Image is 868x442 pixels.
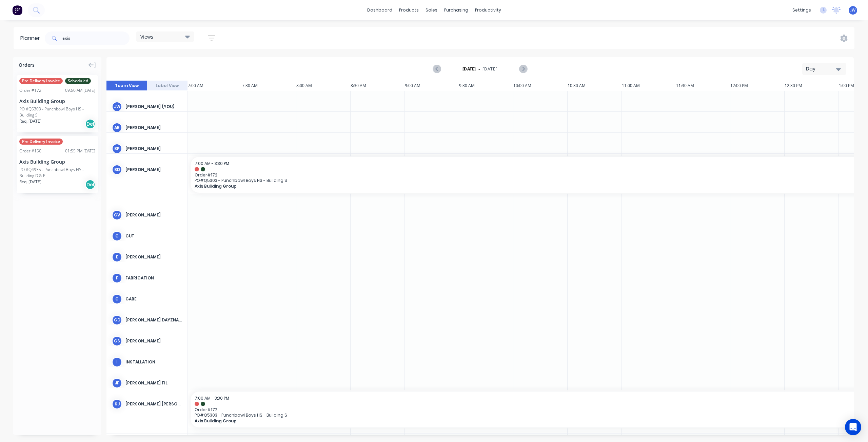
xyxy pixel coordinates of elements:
div: 11:00 AM [622,81,676,91]
div: C [112,231,122,241]
span: - [478,65,480,73]
div: PO #Q5303 - Punchbowl Boys HS - Building S [19,106,95,118]
div: [PERSON_NAME] [125,125,182,131]
div: [PERSON_NAME] [125,167,182,173]
span: Views [140,33,153,40]
div: GS [112,336,122,346]
div: [PERSON_NAME] (You) [125,104,182,110]
div: settings [789,5,814,15]
div: Gabe [125,296,182,302]
div: F [112,273,122,283]
button: Previous page [433,65,441,73]
div: [PERSON_NAME] Fil [125,380,182,386]
div: [PERSON_NAME] [PERSON_NAME] [125,401,182,407]
div: [PERSON_NAME] [125,338,182,344]
div: Open Intercom Messenger [845,419,861,435]
div: 8:30 AM [351,81,405,91]
div: Del [85,119,95,129]
input: Search for orders... [62,31,130,45]
div: bp [112,144,122,154]
span: 7:00 AM - 3:30 PM [195,161,229,166]
div: KJ [112,399,122,409]
span: Pre Delivery Invoice [19,139,63,145]
div: 11:30 AM [676,81,730,91]
div: purchasing [441,5,472,15]
div: [PERSON_NAME] [125,254,182,260]
a: dashboard [364,5,396,15]
div: Fabrication [125,275,182,281]
div: E [112,252,122,262]
div: Planner [20,34,43,42]
div: [PERSON_NAME] [125,146,182,152]
div: 09:50 AM [DATE] [65,87,95,93]
div: G [112,294,122,304]
button: Label View [147,81,188,91]
div: 9:30 AM [459,81,513,91]
span: Req. [DATE] [19,179,41,185]
div: Cv [112,210,122,220]
div: 8:00 AM [296,81,351,91]
span: JW [850,7,855,13]
span: 7:00 AM - 3:30 PM [195,395,229,401]
div: Day [806,65,837,72]
div: JF [112,378,122,388]
div: Del [85,180,95,190]
div: [PERSON_NAME] [125,212,182,218]
div: 12:00 PM [730,81,785,91]
div: Order # 150 [19,148,41,154]
div: sales [422,5,441,15]
span: Pre Delivery Invoice [19,78,63,84]
button: Next page [519,65,527,73]
div: GD [112,315,122,325]
img: Factory [12,5,22,15]
div: BD [112,165,122,175]
div: products [396,5,422,15]
div: 12:30 PM [785,81,839,91]
div: Cut [125,233,182,239]
span: [DATE] [482,66,498,72]
span: Req. [DATE] [19,118,41,124]
button: Day [802,63,846,75]
div: 7:30 AM [242,81,296,91]
span: Orders [19,61,35,68]
div: 10:30 AM [568,81,622,91]
div: 7:00 AM [188,81,242,91]
div: Order # 172 [19,87,41,93]
strong: [DATE] [462,66,476,72]
div: PO #Q4935 - Punchbowl Boys HS - Building D & E [19,167,95,179]
div: 10:00 AM [513,81,568,91]
div: 9:00 AM [405,81,459,91]
div: I [112,357,122,367]
div: [PERSON_NAME] Dayznaya [125,317,182,323]
span: Scheduled [65,78,91,84]
button: Team View [106,81,147,91]
div: Axis Building Group [19,158,95,165]
div: jw [112,102,122,112]
div: Axis Building Group [19,98,95,105]
div: 01:55 PM [DATE] [65,148,95,154]
div: AR [112,123,122,133]
div: productivity [472,5,505,15]
div: Installation [125,359,182,365]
